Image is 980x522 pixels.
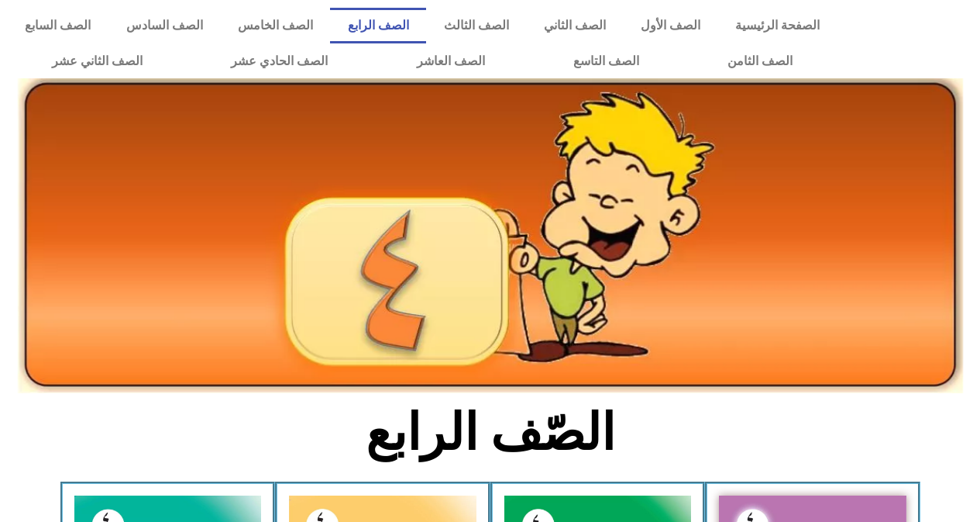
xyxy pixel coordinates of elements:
[529,43,683,79] a: الصف التاسع
[8,43,187,79] a: الصف الثاني عشر
[623,8,717,43] a: الصف الأول
[330,8,426,43] a: الصف الرابع
[234,403,746,463] h2: الصّف الرابع
[683,43,837,79] a: الصف الثامن
[187,43,372,79] a: الصف الحادي عشر
[426,8,526,43] a: الصف الثالث
[526,8,623,43] a: الصف الثاني
[220,8,330,43] a: الصف الخامس
[108,8,220,43] a: الصف السادس
[373,43,529,79] a: الصف العاشر
[717,8,837,43] a: الصفحة الرئيسية
[8,8,108,43] a: الصف السابع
